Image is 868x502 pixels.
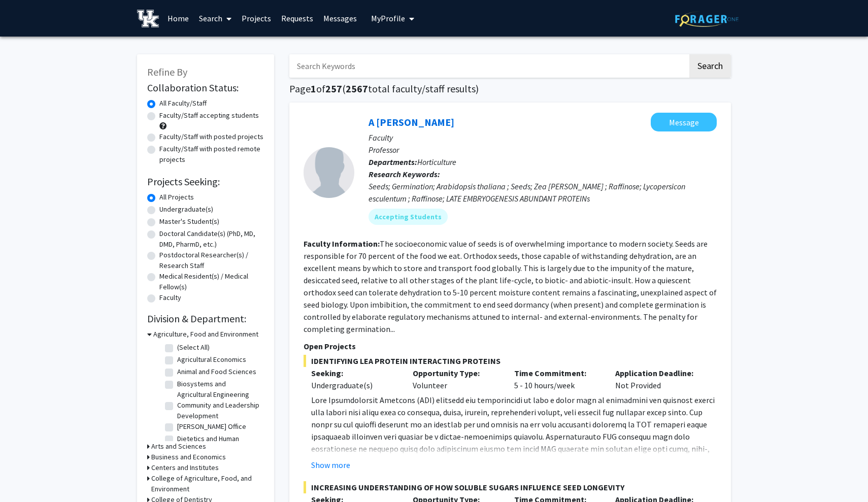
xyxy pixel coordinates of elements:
span: INCREASING UNDERSTANDING OF HOW SOLUBLE SUGARS INFLUENCE SEED LONGEVITY [304,481,717,493]
div: Volunteer [405,367,507,391]
h3: Arts and Sciences [151,441,206,452]
p: Faculty [369,131,717,144]
b: Faculty Information: [304,239,380,249]
label: Postdoctoral Researcher(s) / Research Staff [159,250,264,271]
div: Undergraduate(s) [311,379,397,391]
label: Community and Leadership Development [177,400,261,421]
mat-chip: Accepting Students [369,209,448,225]
div: Seeds; Germination; Arabidopsis thaliana ; Seeds; Zea [PERSON_NAME] ; Raffinose; Lycopersicon esc... [369,180,717,205]
span: Refine By [147,65,187,78]
a: A [PERSON_NAME] [369,116,454,128]
label: [PERSON_NAME] Office [177,421,246,432]
button: Search [689,54,731,78]
span: 257 [325,82,342,95]
h2: Division & Department: [147,313,264,325]
p: Application Deadline: [615,367,702,379]
p: Opportunity Type: [413,367,499,379]
b: Departments: [369,157,417,167]
span: IDENTIFYING LEA PROTEIN INTERACTING PROTEINS [304,355,717,367]
h3: College of Agriculture, Food, and Environment [151,473,264,494]
a: Home [162,1,194,36]
label: Faculty/Staff with posted projects [159,131,263,142]
iframe: Chat [8,456,43,494]
label: All Projects [159,192,194,203]
label: All Faculty/Staff [159,98,207,109]
h3: Centers and Institutes [151,462,219,473]
label: (Select All) [177,342,210,353]
p: Seeking: [311,367,397,379]
label: Faculty [159,292,181,303]
button: Show more [311,459,350,471]
label: Agricultural Economics [177,354,246,365]
button: Message A Downie [651,113,717,131]
label: Faculty/Staff accepting students [159,110,259,121]
b: Research Keywords: [369,169,440,179]
h2: Projects Seeking: [147,176,264,188]
label: Faculty/Staff with posted remote projects [159,144,264,165]
p: Open Projects [304,340,717,352]
input: Search Keywords [289,54,688,78]
a: Requests [276,1,318,36]
a: Projects [237,1,276,36]
div: 5 - 10 hours/week [507,367,608,391]
h1: Page of ( total faculty/staff results) [289,83,731,95]
p: Time Commitment: [514,367,600,379]
label: Medical Resident(s) / Medical Fellow(s) [159,271,264,292]
label: Master's Student(s) [159,216,219,227]
span: Horticulture [417,157,456,167]
label: Dietetics and Human Nutrition [177,433,261,455]
label: Animal and Food Sciences [177,366,256,377]
span: 1 [311,82,316,95]
span: 2567 [346,82,368,95]
a: Messages [318,1,362,36]
p: Professor [369,144,717,156]
h3: Agriculture, Food and Environment [153,329,258,340]
span: My Profile [371,13,405,23]
label: Biosystems and Agricultural Engineering [177,379,261,400]
a: Search [194,1,237,36]
label: Doctoral Candidate(s) (PhD, MD, DMD, PharmD, etc.) [159,228,264,250]
h3: Business and Economics [151,452,226,462]
h2: Collaboration Status: [147,82,264,94]
img: University of Kentucky Logo [137,10,159,27]
label: Undergraduate(s) [159,204,213,215]
img: ForagerOne Logo [675,11,739,27]
div: Not Provided [608,367,709,391]
fg-read-more: The socioeconomic value of seeds is of overwhelming importance to modern society. Seeds are respo... [304,239,717,334]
